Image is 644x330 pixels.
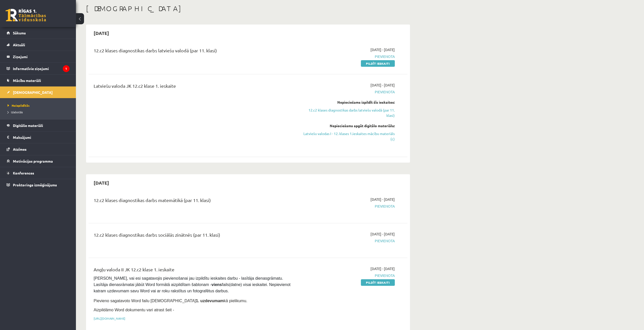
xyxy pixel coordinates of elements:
[299,107,395,118] a: 12.c2 klases diagnostikas darbs latviešu valodā (par 11. klasi)
[7,179,70,191] a: Proktoringa izmēģinājums
[13,171,34,175] span: Konferences
[7,63,70,74] a: Informatīvie ziņojumi1
[8,110,23,114] span: Izlabotās
[13,147,27,151] span: Atzīmes
[212,282,222,287] strong: viens
[7,51,70,62] a: Ziņojumi
[94,82,292,92] div: Latviešu valoda JK 12.c2 klase 1. ieskaite
[299,131,395,142] a: Latviešu valodas I - 12. klases 1.ieskaites mācību materiāls (c)
[8,103,71,108] a: Neizpildītās
[13,51,70,62] legend: Ziņojumi
[94,299,247,303] span: Pievieno sagatavoto Word failu [DEMOGRAPHIC_DATA] kā pielikumu.
[13,42,25,47] span: Aktuāli
[13,183,57,187] span: Proktoringa izmēģinājums
[89,177,114,189] h2: [DATE]
[63,65,70,72] i: 1
[361,60,395,67] a: Pildīt ieskaiti
[86,4,410,13] h1: [DEMOGRAPHIC_DATA]
[8,110,71,114] a: Izlabotās
[7,27,70,39] a: Sākums
[6,9,46,21] a: Rīgas 1. Tālmācības vidusskola
[7,39,70,51] a: Aktuāli
[299,123,395,128] div: Nepieciešams apgūt digitālo materiālu:
[8,103,30,107] span: Neizpildītās
[370,231,395,237] span: [DATE] - [DATE]
[361,279,395,286] a: Pildīt ieskaiti
[13,31,26,35] span: Sākums
[13,123,43,128] span: Digitālie materiāli
[370,82,395,88] span: [DATE] - [DATE]
[299,100,395,105] div: Nepieciešams izpildīt šīs ieskaites:
[7,155,70,167] a: Motivācijas programma
[196,299,224,303] strong: 1. uzdevumam
[13,159,53,163] span: Motivācijas programma
[94,276,292,293] span: [PERSON_NAME], vai esi sagatavojis pievienošanai jau izpildītu ieskaites darbu - lasītāja dienasg...
[94,47,292,56] div: 12.c2 klases diagnostikas darbs latviešu valodā (par 11. klasi)
[13,131,70,143] legend: Maksājumi
[94,316,125,320] a: [URL][DOMAIN_NAME]
[13,90,53,95] span: [DEMOGRAPHIC_DATA]
[7,120,70,131] a: Digitālie materiāli
[299,89,395,95] span: Pievienota
[7,86,70,98] a: [DEMOGRAPHIC_DATA]
[94,197,292,206] div: 12.c2 klases diagnostikas darbs matemātikā (par 11. klasi)
[299,273,395,278] span: Pievienota
[370,197,395,202] span: [DATE] - [DATE]
[94,231,292,241] div: 12.c2 klases diagnostikas darbs sociālās zinātnēs (par 11. klasi)
[299,204,395,209] span: Pievienota
[7,143,70,155] a: Atzīmes
[89,27,114,39] h2: [DATE]
[7,167,70,179] a: Konferences
[13,78,41,83] span: Mācību materiāli
[94,266,292,275] div: Angļu valoda II JK 12.c2 klase 1. ieskaite
[13,63,70,74] legend: Informatīvie ziņojumi
[299,238,395,244] span: Pievienota
[370,47,395,52] span: [DATE] - [DATE]
[7,75,70,86] a: Mācību materiāli
[299,54,395,59] span: Pievienota
[370,266,395,271] span: [DATE] - [DATE]
[7,131,70,143] a: Maksājumi
[94,308,174,312] span: Aizpildāmo Word dokumentu vari atrast šeit -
